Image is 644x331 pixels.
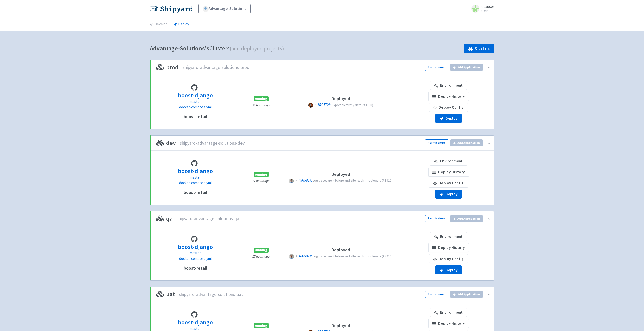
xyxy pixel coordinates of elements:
[230,45,284,52] span: (and deployed projects)
[254,172,269,177] span: running
[178,319,213,326] h3: boost-django
[289,254,294,259] span: P
[178,99,213,105] p: master
[468,5,494,13] a: esauser User
[174,17,189,31] a: Deploy
[428,243,469,252] a: Deploy History
[299,254,313,258] a: 456b827:
[288,96,394,101] h4: Deployed
[308,103,313,108] span: P
[425,64,448,71] a: Permissions
[184,266,207,271] h4: boost-retail
[178,250,213,256] p: master
[430,81,467,90] a: Environment
[178,168,213,174] h3: boost-django
[288,323,394,328] h4: Deployed
[429,179,468,188] a: Deploy Config
[252,254,270,259] small: 17 hours ago
[450,64,483,71] button: Add Application
[464,44,494,53] a: Clusters
[299,178,312,183] span: 456b827:
[254,248,269,253] span: running
[288,172,394,177] h4: Deployed
[178,243,213,256] a: boost-django master
[180,140,245,146] span: shipyard-advantage-solutions-dev
[183,64,249,70] span: shipyard-advantage-solutions-prod
[178,91,213,104] a: boost-django master
[318,102,332,107] a: 8707726:
[425,139,448,146] a: Permissions
[156,215,173,222] h3: qa
[425,291,448,298] a: Permissions
[179,256,212,262] a: docker-compose.yml
[179,180,212,185] span: docker-compose.yml
[150,17,168,31] a: Develop
[252,179,270,183] small: 17 hours ago
[156,140,176,146] h3: dev
[299,178,313,183] a: 456b827:
[289,179,294,183] span: P
[150,43,284,54] h1: Clusters
[435,190,462,199] button: Deploy
[179,104,212,110] a: docker-compose.yml
[177,216,239,221] span: shipyard-advantage-solutions-qa
[179,256,212,261] span: docker-compose.yml
[428,319,469,328] a: Deploy History
[288,247,394,252] h4: Deployed
[178,244,213,250] h3: boost-django
[184,190,207,195] h4: boost-retail
[156,64,179,71] h3: prod
[179,180,212,186] a: docker-compose.yml
[150,44,209,52] b: Advantage-Solutions's
[430,308,467,317] a: Environment
[313,254,393,258] span: Log traceparent before and after each middleware (#3912)
[429,254,468,263] a: Deploy Config
[178,92,213,99] h3: boost-django
[178,167,213,180] a: boost-django master
[254,323,269,328] span: running
[313,178,393,183] span: Log traceparent before and after each middleware (#3912)
[450,215,483,222] button: Add Application
[254,96,269,101] span: running
[425,215,448,222] a: Permissions
[178,175,213,180] p: master
[430,232,467,241] a: Environment
[481,9,494,13] small: User
[429,103,468,112] a: Deploy Config
[435,114,462,123] button: Deploy
[332,103,373,107] span: Export hierarchy data (#3988)
[184,114,207,119] h4: boost-retail
[435,265,462,274] button: Deploy
[428,168,469,177] a: Deploy History
[299,254,312,258] span: 456b827:
[198,4,251,13] a: Advantage-Solutions
[481,4,494,9] span: esauser
[252,103,270,107] small: 23 hours ago
[150,5,192,13] img: Shipyard logo
[430,157,467,166] a: Environment
[318,102,331,107] span: 8707726:
[179,292,243,297] span: shipyard-advantage-solutions-uat
[179,105,212,109] span: docker-compose.yml
[450,139,483,146] button: Add Application
[450,291,483,298] button: Add Application
[428,92,469,101] a: Deploy History
[156,291,175,297] h3: uat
